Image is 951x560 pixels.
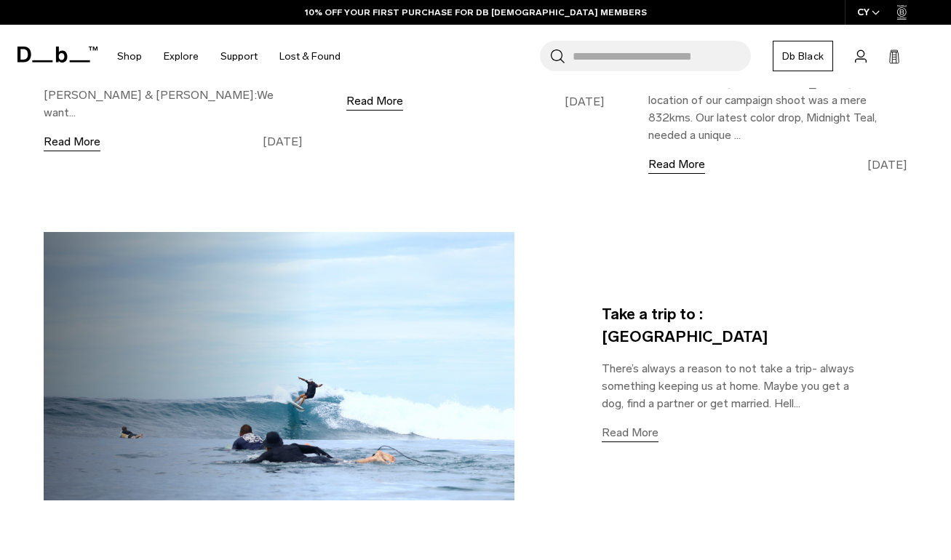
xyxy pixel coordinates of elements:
a: Read More [648,156,705,174]
h4: Take a trip to : [GEOGRAPHIC_DATA] [602,303,858,348]
a: Db Black [773,41,833,71]
a: 10% OFF YOUR FIRST PURCHASE FOR DB [DEMOGRAPHIC_DATA] MEMBERS [305,6,647,19]
a: Lost & Found [279,31,341,82]
p: The drive from [GEOGRAPHIC_DATA] to the location of our campaign shoot was a mere 832kms. Our lat... [648,74,907,144]
span: [DATE] [565,93,605,111]
span: [DATE] [263,133,303,151]
a: Read More [602,424,658,442]
a: Explore [164,31,199,82]
a: Shop [117,31,142,82]
a: Support [220,31,258,82]
nav: Main Navigation [106,25,351,88]
p: There’s always a reason to not take a trip- always something keeping us at home. Maybe you get a ... [602,360,858,412]
img: Take a trip to : The Maldives [44,232,514,500]
span: [DATE] [867,156,907,174]
a: Read More [346,92,403,111]
a: Read More [44,133,100,151]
